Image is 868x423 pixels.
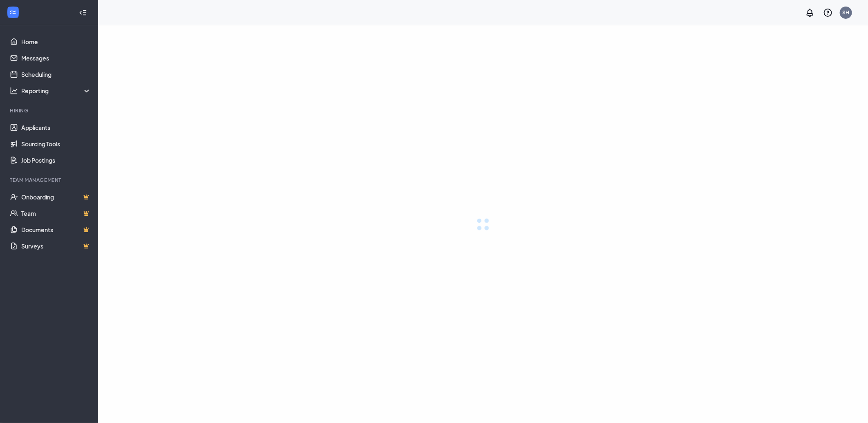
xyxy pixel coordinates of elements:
[21,87,92,95] div: Reporting
[10,107,89,114] div: Hiring
[21,119,91,136] a: Applicants
[21,136,91,152] a: Sourcing Tools
[21,34,91,50] a: Home
[21,222,91,238] a: DocumentsCrown
[21,189,91,205] a: OnboardingCrown
[823,8,833,18] svg: QuestionInfo
[21,66,91,83] a: Scheduling
[843,9,850,16] div: SH
[21,238,91,254] a: SurveysCrown
[21,205,91,222] a: TeamCrown
[9,8,17,16] svg: WorkstreamLogo
[79,9,87,17] svg: Collapse
[21,152,91,168] a: Job Postings
[10,177,89,184] div: Team Management
[21,50,91,66] a: Messages
[805,8,815,18] svg: Notifications
[10,87,18,95] svg: Analysis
